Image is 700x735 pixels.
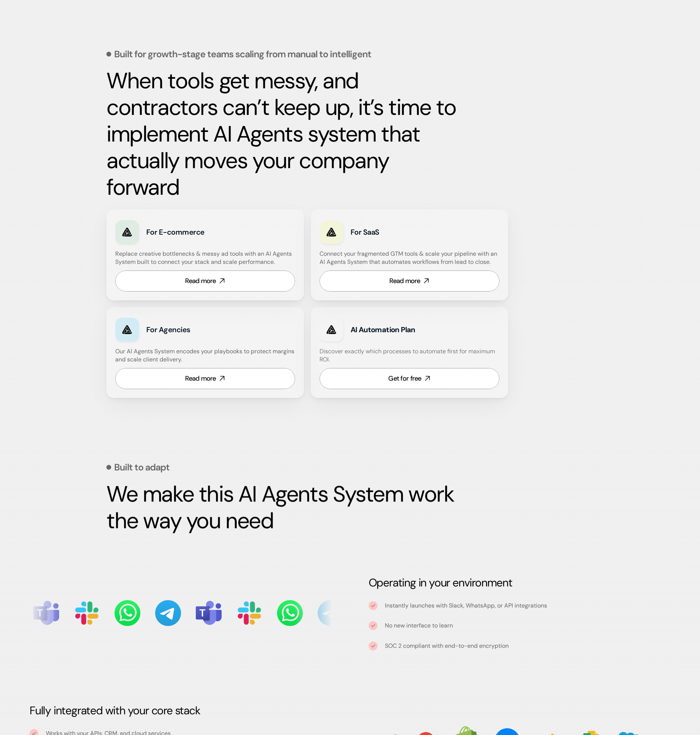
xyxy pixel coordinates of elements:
[385,602,671,610] p: Instantly launches with Slack, WhatsApp, or API integrations
[320,368,499,389] a: Get for free
[389,276,420,286] div: Read more
[106,479,459,535] strong: We make this AI Agents System work the way you need
[115,347,295,364] h4: Our AI Agents System encodes your playbooks to protect margins and scale client delivery.
[351,227,451,237] h3: For SaaS
[351,325,415,334] strong: AI Automation Plan
[30,703,332,718] h3: Fully integrated with your core stack
[371,644,375,648] img: tick icon
[369,575,671,590] h3: Operating in your environment
[146,227,247,237] h3: For E-commerce
[385,641,509,651] p: SOC 2 compliant with end-to-end encryption
[320,250,503,266] h4: Connect your fragmented GTM tools & scale your pipeline with an AI Agents System that automates w...
[106,66,461,202] strong: When tools get messy, and contractors can’t keep up, it’s time to implement AI Agents system that...
[114,463,170,472] p: Built to adapt
[185,374,216,383] div: Read more
[114,50,371,59] p: Built for growth-stage teams scaling from manual to intelligent
[385,622,671,630] p: No new interface to learn
[320,270,499,292] a: Read more
[115,368,295,389] a: Read more
[371,603,375,608] img: tick icon
[388,374,421,383] div: Get for free
[371,623,375,628] img: tick icon
[185,276,216,286] div: Read more
[320,347,499,364] h4: Discover exactly which processes to automate first for maximum ROI.
[115,250,293,266] h4: Replace creative bottlenecks & messy ad tools with an AI Agents System built to connect your stac...
[146,324,247,335] h3: For Agencies
[115,270,295,292] a: Read more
